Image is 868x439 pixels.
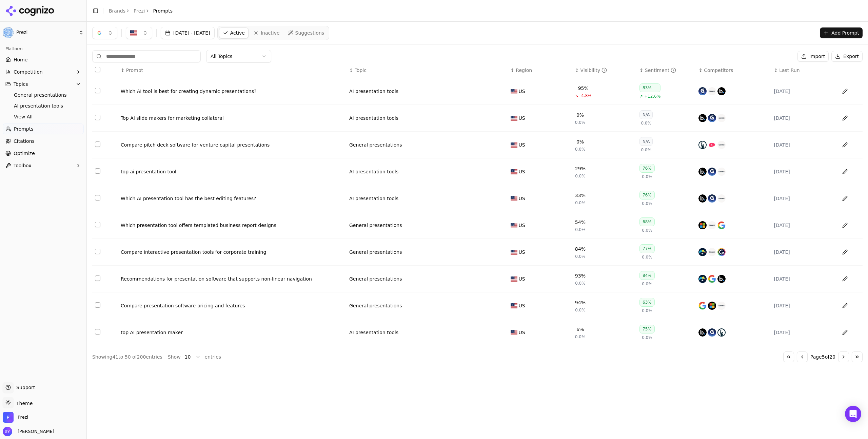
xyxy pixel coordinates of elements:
[95,249,100,254] button: Select row 47
[717,221,726,229] img: google
[14,401,33,406] span: Theme
[355,67,367,74] span: Topic
[3,66,84,77] button: Competition
[121,168,344,175] a: top ai presentation tool
[698,67,768,74] div: ↕Competitors
[704,67,733,74] span: Competitors
[717,114,726,122] img: canva
[642,281,652,287] span: 0.0%
[698,87,707,95] img: gamma
[15,428,54,435] span: [PERSON_NAME]
[708,248,716,256] img: canva
[774,275,827,282] div: [DATE]
[642,254,652,260] span: 0.0%
[3,27,14,38] img: Prezi
[205,354,221,360] span: entries
[575,147,586,152] span: 0.0%
[644,94,660,99] span: +12.6%
[121,115,344,121] a: Top AI slide makers for marketing collateral
[349,329,398,336] a: AI presentation tools
[641,120,651,126] span: 0.0%
[708,328,716,337] img: gamma
[3,136,84,147] a: Citations
[3,412,14,423] img: Prezi
[840,327,850,338] button: Edit in sheet
[642,201,652,206] span: 0.0%
[11,112,76,121] a: View All
[349,115,398,121] div: AI presentation tools
[717,275,726,283] img: beautiful.ai
[820,27,863,38] button: Add Prompt
[14,113,73,120] span: View All
[639,83,660,92] div: 83%
[639,94,643,99] span: ↗
[295,30,324,36] span: Suggestions
[575,254,586,259] span: 0.0%
[121,302,344,309] a: Compare presentation software pricing and features
[519,88,525,95] span: US
[698,194,707,203] img: beautiful.ai
[575,272,586,279] div: 93%
[3,427,12,436] img: Stephanie Yu
[575,173,586,179] span: 0.0%
[511,250,517,255] img: US flag
[840,166,850,177] button: Edit in sheet
[845,406,861,422] div: Open Intercom Messenger
[219,27,249,38] a: Active
[347,63,508,78] th: Topic
[642,335,652,340] span: 0.0%
[698,328,707,337] img: beautiful.ai
[774,329,827,336] div: [DATE]
[349,67,505,74] div: ↕Topic
[349,249,402,255] a: General presentations
[797,51,829,62] button: Import
[121,222,344,229] a: Which presentation tool offers templated business report designs
[121,275,344,282] a: Recommendations for presentation software that supports non-linear navigation
[771,63,830,78] th: Last Run
[645,67,676,74] div: Sentiment
[168,354,181,360] span: Show
[639,217,655,226] div: 68%
[349,275,402,282] a: General presentations
[708,168,716,176] img: gamma
[18,414,28,420] span: Prezi
[717,141,726,149] img: canva
[576,326,584,333] div: 6%
[840,113,850,123] button: Edit in sheet
[810,354,835,360] span: Page 5 of 20
[698,275,707,283] img: visme
[580,67,607,74] div: Visibility
[840,273,850,284] button: Edit in sheet
[698,141,707,149] img: pitch
[708,221,716,229] img: canva
[349,222,402,229] a: General presentations
[779,67,800,74] span: Last Run
[511,89,517,94] img: US flag
[121,329,344,336] div: top AI presentation maker
[92,354,162,360] div: Showing 41 to 50 of 200 entries
[639,164,655,173] div: 76%
[230,30,245,36] span: Active
[349,88,398,95] div: AI presentation tools
[717,168,726,176] img: canva
[519,329,525,336] span: US
[642,228,652,233] span: 0.0%
[774,302,827,309] div: [DATE]
[349,302,402,309] div: General presentations
[3,54,84,65] a: Home
[639,110,653,119] div: N/A
[840,86,850,97] button: Edit in sheet
[3,79,84,90] button: Topics
[519,302,525,309] span: US
[349,195,398,202] a: AI presentation tools
[519,222,525,229] span: US
[708,302,716,310] img: microsoft
[575,307,586,313] span: 0.0%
